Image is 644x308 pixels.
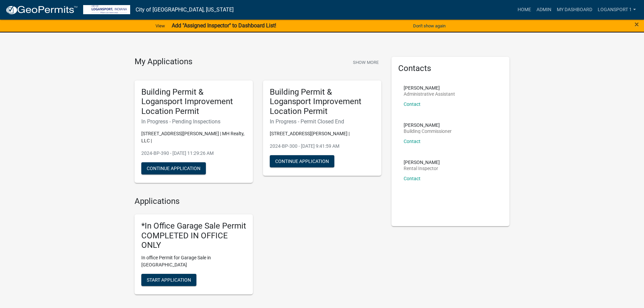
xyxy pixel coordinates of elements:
h4: My Applications [135,57,192,67]
p: In office Permit for Garage Sale in [GEOGRAPHIC_DATA] [141,254,246,268]
p: 2024-BP-390 - [DATE] 11:29:26 AM [141,150,246,157]
a: City of [GEOGRAPHIC_DATA], [US_STATE] [136,4,234,16]
p: [STREET_ADDRESS][PERSON_NAME] | [270,130,375,137]
button: Show More [350,57,381,68]
p: [STREET_ADDRESS][PERSON_NAME] | MH Realty, LLC | [141,130,246,144]
button: Don't show again [410,20,448,31]
h6: In Progress - Pending Inspections [141,118,246,125]
p: Rental Inspector [404,166,440,171]
span: × [635,20,639,29]
a: My Dashboard [554,3,595,16]
img: City of Logansport, Indiana [83,5,130,14]
p: [PERSON_NAME] [404,123,452,127]
h5: *In Office Garage Sale Permit COMPLETED IN OFFICE ONLY [141,221,246,250]
h5: Building Permit & Logansport Improvement Location Permit [270,87,375,116]
a: View [153,20,168,31]
h5: Building Permit & Logansport Improvement Location Permit [141,87,246,116]
p: 2024-BP-300 - [DATE] 9:41:59 AM [270,143,375,150]
a: Admin [534,3,554,16]
h6: In Progress - Permit Closed End [270,118,375,125]
a: Home [515,3,534,16]
span: Start Application [147,277,191,283]
p: [PERSON_NAME] [404,160,440,165]
h5: Contacts [398,64,503,73]
strong: Add "Assigned Inspector" to Dashboard List! [172,22,276,29]
button: Continue Application [270,155,334,167]
a: Contact [404,176,421,181]
p: Building Commissioner [404,129,452,134]
p: [PERSON_NAME] [404,86,455,90]
a: Logansport 1 [595,3,639,16]
button: Continue Application [141,162,206,174]
a: Contact [404,101,421,107]
p: Administrative Assistant [404,92,455,96]
a: Contact [404,139,421,144]
button: Start Application [141,274,196,286]
button: Close [635,20,639,28]
h4: Applications [135,196,381,206]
